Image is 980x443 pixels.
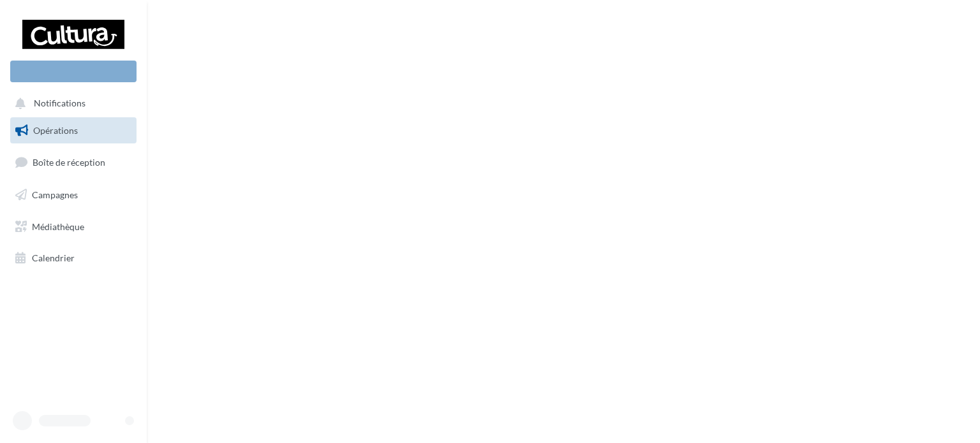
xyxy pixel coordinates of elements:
a: Calendrier [8,245,139,272]
span: Notifications [34,98,85,109]
a: Boîte de réception [8,149,139,176]
span: Opérations [33,125,78,136]
span: Boîte de réception [33,157,105,168]
a: Campagnes [8,182,139,208]
span: Campagnes [32,189,78,200]
span: Médiathèque [32,221,84,231]
span: Calendrier [32,252,75,263]
a: Médiathèque [8,214,139,240]
div: Nouvelle campagne [10,61,137,82]
a: Opérations [8,117,139,144]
